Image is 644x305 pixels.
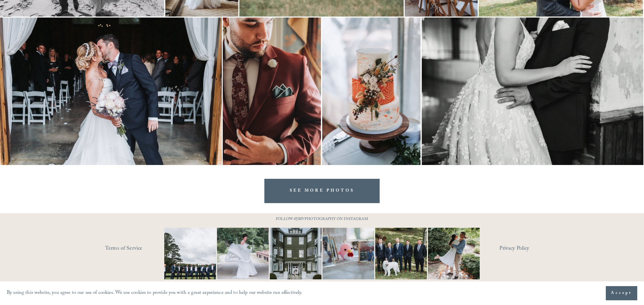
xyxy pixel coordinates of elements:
button: Accept [606,286,637,300]
p: FOLLOW @JBIVPHOTOGRAPHY ON INSTAGRAM [263,216,381,223]
a: SEE MORE PHOTOS [264,179,380,203]
img: Wideshots aren't just &quot;nice to have,&quot; they're a wedding day essential! 🙌 #Wideshotwedne... [262,228,329,279]
img: This has got to be one of the cutest detail shots I've ever taken for a wedding! 📷 @thewoobles #I... [310,228,387,279]
a: Privacy Policy [499,244,558,254]
a: Terms of Service [105,244,184,254]
img: Three-tier wedding cake with a white, orange, and light blue marbled design, decorated with a flo... [322,18,421,165]
span: Accept [611,290,632,297]
img: Not every photo needs to be perfectly still, sometimes the best ones are the ones that feel like ... [204,228,282,279]
img: Happy #InternationalDogDay to all the pups who have made wedding days, engagement sessions, and p... [362,228,440,279]
img: It&rsquo;s that time of year where weddings and engagements pick up and I get the joy of capturin... [428,219,480,288]
img: Definitely, not your typical #WideShotWednesday moment. It&rsquo;s all about the suits, the smile... [151,228,229,279]
img: Close-up of a bride and groom embracing, with the groom's hand on the bride's waist, wearing wedd... [422,18,643,165]
img: Man in maroon suit with floral tie and pocket square [223,18,321,165]
p: By using this website, you agree to our use of cookies. We use cookies to provide you with a grea... [7,288,303,298]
